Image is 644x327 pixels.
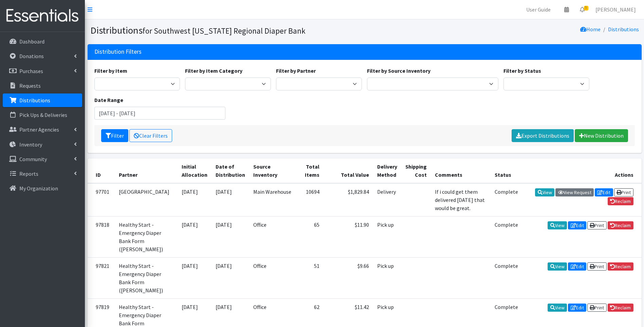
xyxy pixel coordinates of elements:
[587,304,607,312] a: Print
[298,216,324,257] td: 65
[115,257,178,298] td: Healthy Start - Emergency Diaper Bank Form ([PERSON_NAME])
[324,158,373,183] th: Total Value
[431,158,491,183] th: Comments
[521,3,556,16] a: User Guide
[178,216,211,257] td: [DATE]
[249,216,298,257] td: Office
[19,82,41,89] p: Requests
[298,158,324,183] th: Total Items
[19,68,43,74] p: Purchases
[568,262,586,271] a: Edit
[568,304,586,312] a: Edit
[3,4,82,27] img: HumanEssentials
[584,6,588,11] span: 5
[522,158,642,183] th: Actions
[535,188,554,196] a: View
[324,257,373,298] td: $9.66
[401,158,431,183] th: Shipping Cost
[276,67,316,75] label: Filter by Partner
[3,138,82,151] a: Inventory
[90,24,362,36] h1: Distributions
[608,262,633,271] a: Reclaim
[491,216,522,257] td: Complete
[555,188,594,196] a: View Request
[94,48,142,55] h3: Distribution Filters
[548,262,567,271] a: View
[608,221,633,229] a: Reclaim
[324,216,373,257] td: $11.90
[178,257,211,298] td: [DATE]
[373,183,401,217] td: Delivery
[3,64,82,78] a: Purchases
[324,183,373,217] td: $1,829.84
[608,26,639,33] a: Distributions
[115,158,178,183] th: Partner
[88,216,115,257] td: 97818
[3,152,82,166] a: Community
[548,304,567,312] a: View
[548,221,567,229] a: View
[373,158,401,183] th: Delivery Method
[3,35,82,48] a: Dashboard
[3,123,82,136] a: Partner Agencies
[19,141,42,148] p: Inventory
[3,49,82,63] a: Donations
[211,257,249,298] td: [DATE]
[580,26,601,33] a: Home
[3,167,82,180] a: Reports
[88,158,115,183] th: ID
[94,96,123,104] label: Date Range
[178,183,211,217] td: [DATE]
[19,53,44,59] p: Donations
[608,304,633,312] a: Reclaim
[94,67,127,75] label: Filter by Item
[101,129,128,142] button: Filter
[491,183,522,217] td: Complete
[143,26,306,36] small: for Southwest [US_STATE] Regional Diaper Bank
[19,170,38,177] p: Reports
[94,107,226,120] input: January 1, 2011 - December 31, 2011
[491,158,522,183] th: Status
[178,158,211,183] th: Initial Allocation
[19,156,47,162] p: Community
[3,182,82,195] a: My Organization
[512,129,574,142] a: Export Distributions
[587,262,607,271] a: Print
[3,79,82,92] a: Requests
[249,158,298,183] th: Source Inventory
[298,257,324,298] td: 51
[3,93,82,107] a: Distributions
[590,3,641,16] a: [PERSON_NAME]
[211,183,249,217] td: [DATE]
[587,221,607,229] a: Print
[211,216,249,257] td: [DATE]
[19,185,58,192] p: My Organization
[249,257,298,298] td: Office
[19,111,67,118] p: Pick Ups & Deliveries
[19,38,44,45] p: Dashboard
[574,3,590,16] a: 5
[115,216,178,257] td: Healthy Start - Emergency Diaper Bank Form ([PERSON_NAME])
[491,257,522,298] td: Complete
[3,108,82,122] a: Pick Ups & Deliveries
[575,129,628,142] a: New Distribution
[88,183,115,217] td: 97701
[595,188,613,196] a: Edit
[614,188,633,196] a: Print
[298,183,324,217] td: 10694
[115,183,178,217] td: [GEOGRAPHIC_DATA]
[88,257,115,298] td: 97821
[373,216,401,257] td: Pick up
[608,197,633,205] a: Reclaim
[503,67,541,75] label: Filter by Status
[367,67,430,75] label: Filter by Source Inventory
[431,183,491,217] td: If i could get them delivered [DATE] that would be great.
[19,97,50,104] p: Distributions
[373,257,401,298] td: Pick up
[211,158,249,183] th: Date of Distribution
[568,221,586,229] a: Edit
[249,183,298,217] td: Main Warehouse
[129,129,172,142] a: Clear Filters
[185,67,242,75] label: Filter by Item Category
[19,126,59,133] p: Partner Agencies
